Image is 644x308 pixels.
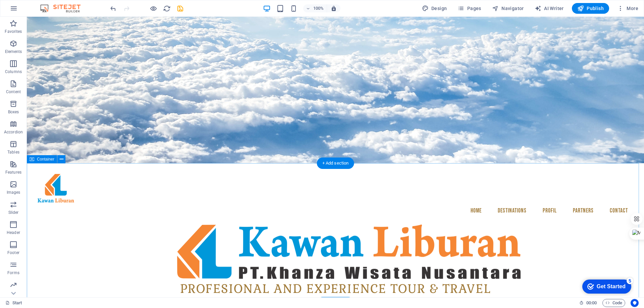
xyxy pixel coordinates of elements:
[489,3,527,14] button: Navigator
[591,300,592,305] span: :
[419,3,450,14] button: Design
[577,5,604,12] span: Publish
[535,5,564,12] span: AI Writer
[50,1,56,8] div: 5
[458,5,481,12] span: Pages
[6,89,21,95] p: Content
[8,109,19,115] p: Boxes
[5,49,22,54] p: Elements
[317,158,354,169] div: + Add section
[422,5,447,12] span: Design
[419,3,450,14] div: Design (Ctrl+Alt+Y)
[303,4,327,12] button: 100%
[5,3,54,17] div: Get Started 5 items remaining, 0% complete
[5,29,22,34] p: Favorites
[5,69,22,74] p: Columns
[572,3,609,14] button: Publish
[602,299,625,307] button: Code
[109,4,117,12] button: undo
[614,3,641,14] button: More
[331,5,337,11] i: On resize automatically adjust zoom level to fit chosen device.
[532,3,567,14] button: AI Writer
[5,170,21,175] p: Features
[7,230,20,235] p: Header
[7,149,19,155] p: Tables
[313,4,324,12] h6: 100%
[586,299,597,307] span: 00 00
[163,5,171,12] i: Reload page
[492,5,524,12] span: Navigator
[631,299,639,307] button: Usercentrics
[455,3,484,14] button: Pages
[605,299,622,307] span: Code
[109,5,117,12] i: Undo: Change menu items (Ctrl+Z)
[163,4,171,12] button: reload
[176,4,184,12] button: save
[4,129,23,135] p: Accordion
[579,299,597,307] h6: Session time
[7,250,19,255] p: Footer
[39,4,89,12] img: Editor Logo
[176,5,184,12] i: Save (Ctrl+S)
[7,190,20,195] p: Images
[617,5,638,12] span: More
[8,210,19,215] p: Slider
[37,157,54,161] span: Container
[7,270,19,275] p: Forms
[20,7,49,13] div: Get Started
[5,299,22,307] a: Click to cancel selection. Double-click to open Pages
